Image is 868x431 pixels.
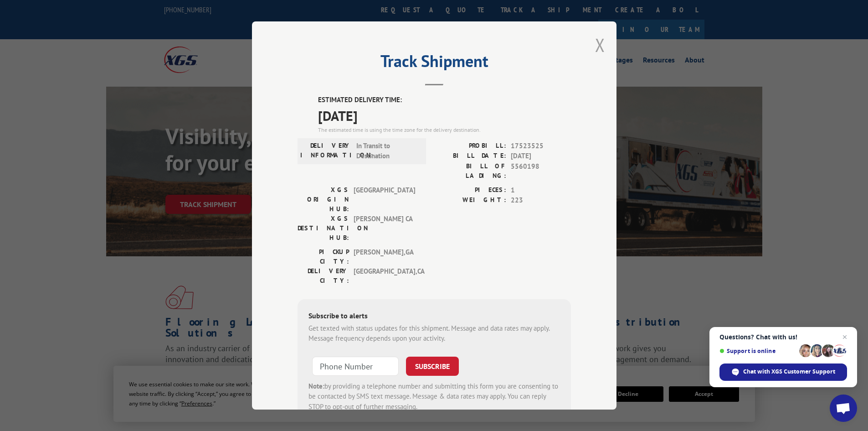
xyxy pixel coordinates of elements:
[308,382,324,390] strong: Note:
[511,151,571,161] span: [DATE]
[830,395,857,422] div: Open chat
[406,357,459,376] button: SUBSCRIBE
[308,310,560,323] div: Subscribe to alerts
[434,141,506,151] label: PROBILL:
[298,55,571,72] h2: Track Shipment
[511,185,571,196] span: 1
[356,141,418,161] span: In Transit to Destination
[511,141,571,151] span: 17523525
[434,195,506,206] label: WEIGHT:
[298,214,349,243] label: XGS DESTINATION HUB:
[839,332,850,343] span: Close chat
[308,381,560,412] div: by providing a telephone number and submitting this form you are consenting to be contacted by SM...
[298,247,349,266] label: PICKUP CITY:
[318,105,571,126] span: [DATE]
[298,266,349,286] label: DELIVERY CITY:
[434,151,506,161] label: BILL DATE:
[354,266,415,286] span: [GEOGRAPHIC_DATA] , CA
[312,357,399,376] input: Phone Number
[354,214,415,243] span: [PERSON_NAME] CA
[511,195,571,206] span: 223
[308,323,560,344] div: Get texted with status updates for this shipment. Message and data rates may apply. Message frequ...
[318,126,571,134] div: The estimated time is using the time zone for the delivery destination.
[434,161,506,181] label: BILL OF LADING:
[298,185,349,214] label: XGS ORIGIN HUB:
[300,141,352,161] label: DELIVERY INFORMATION:
[354,185,415,214] span: [GEOGRAPHIC_DATA]
[743,368,835,376] span: Chat with XGS Customer Support
[318,95,571,105] label: ESTIMATED DELIVERY TIME:
[354,247,415,266] span: [PERSON_NAME] , GA
[719,363,847,381] div: Chat with XGS Customer Support
[719,348,796,354] span: Support is online
[511,161,571,181] span: 5560198
[434,185,506,196] label: PIECES:
[595,33,605,57] button: Close modal
[719,333,847,341] span: Questions? Chat with us!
